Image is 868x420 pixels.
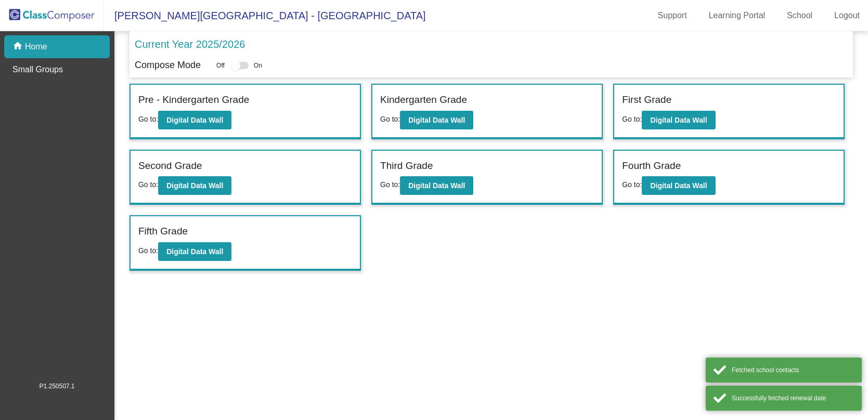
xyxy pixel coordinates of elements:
[158,176,231,195] button: Digital Data Wall
[622,159,681,174] label: Fourth Grade
[138,246,158,255] span: Go to:
[135,58,201,72] p: Compose Mode
[166,181,223,190] b: Digital Data Wall
[408,181,465,190] b: Digital Data Wall
[826,7,868,24] a: Logout
[158,111,231,129] button: Digital Data Wall
[166,116,223,124] b: Digital Data Wall
[138,224,188,239] label: Fifth Grade
[166,247,223,256] b: Digital Data Wall
[650,181,707,190] b: Digital Data Wall
[732,365,854,375] div: Fetched school contacts
[158,242,231,261] button: Digital Data Wall
[380,180,400,189] span: Go to:
[138,180,158,189] span: Go to:
[650,116,707,124] b: Digital Data Wall
[25,41,47,53] p: Home
[400,176,473,195] button: Digital Data Wall
[622,93,671,108] label: First Grade
[408,116,465,124] b: Digital Data Wall
[650,7,695,24] a: Support
[135,36,245,52] p: Current Year 2025/2026
[104,7,426,24] span: [PERSON_NAME][GEOGRAPHIC_DATA] - [GEOGRAPHIC_DATA]
[380,93,467,108] label: Kindergarten Grade
[380,115,400,123] span: Go to:
[138,93,249,108] label: Pre - Kindergarten Grade
[642,111,715,129] button: Digital Data Wall
[216,61,225,70] span: Off
[622,180,642,189] span: Go to:
[138,159,202,174] label: Second Grade
[622,115,642,123] span: Go to:
[254,61,262,70] span: On
[380,159,433,174] label: Third Grade
[400,111,473,129] button: Digital Data Wall
[732,393,854,403] div: Successfully fetched renewal date
[12,63,63,76] p: Small Groups
[701,7,774,24] a: Learning Portal
[642,176,715,195] button: Digital Data Wall
[138,115,158,123] span: Go to:
[12,41,25,53] mat-icon: home
[779,7,821,24] a: School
